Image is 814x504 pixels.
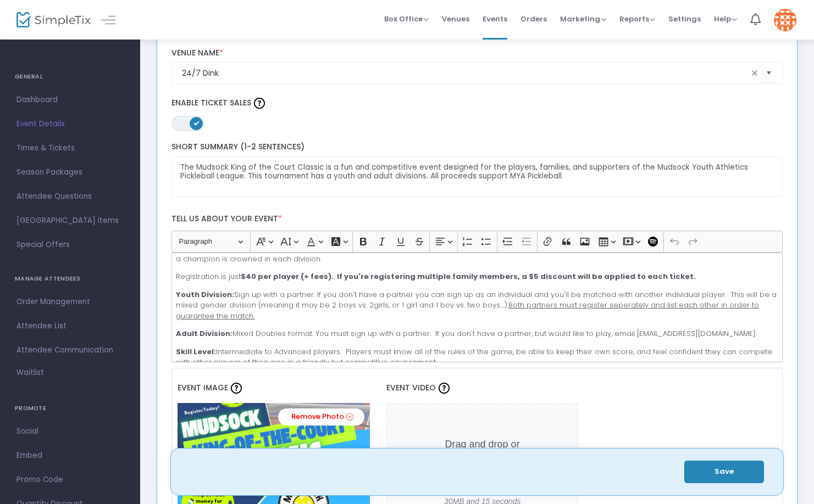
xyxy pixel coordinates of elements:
strong: Skill Level: [176,346,216,357]
span: Special Offers [16,238,124,252]
span: Marketing [560,14,606,24]
span: Attendee List [16,319,124,333]
span: Event Details [16,117,124,131]
strong: Adult Division: [176,328,232,339]
strong: $40 per player (+ fees). If you're registering multiple family members, a $5 discount will be app... [241,271,696,282]
span: Attendee Questions [16,189,124,204]
span: Short Summary (1-2 Sentences) [171,141,304,152]
button: Select [761,62,777,85]
button: Paragraph [174,233,248,250]
div: Rich Text Editor, main [171,253,783,362]
span: Order Management [16,295,124,309]
span: Settings [668,5,701,33]
p: Sign up with a partner. If you don't have a partner you can sign up as an individual and you'll b... [176,289,778,322]
span: Events [483,5,507,33]
strong: Youth Division: [176,289,234,300]
span: Help [714,14,737,24]
label: Enable Ticket Sales [171,95,783,111]
h4: PROMOTE [15,397,125,419]
p: Both divisions will be played in a , where partners win and move up a court, or lose and move dow... [176,243,778,264]
h4: GENERAL [15,66,125,88]
span: Embed [16,449,124,463]
span: [GEOGRAPHIC_DATA] Items [16,214,124,228]
span: Orders [520,5,547,33]
div: Editor toolbar [171,231,783,253]
h4: MANAGE ATTENDEES [15,268,125,290]
span: Venues [442,5,469,33]
img: question-mark [439,383,450,394]
span: Event Video [386,382,436,393]
label: Tell us about your event [166,208,788,231]
span: Paragraph [179,235,236,248]
span: ON [193,120,199,126]
img: question-mark [231,383,242,394]
label: Venue Name [171,48,783,58]
span: Promo Code [16,473,124,487]
span: Attendee Communication [16,343,124,357]
span: clear [748,66,761,80]
span: Season Packages [16,165,124,180]
u: Both partners must register seperately and list each other in order to guarantee the match. [176,300,759,321]
span: Times & Tickets [16,141,124,155]
button: Save [684,461,764,483]
span: Dashboard [16,93,124,107]
span: Waitlist [16,367,44,378]
span: Social [16,424,124,439]
p: Registration is just [176,271,778,282]
span: Event Image [178,382,228,393]
img: question-mark [254,98,265,109]
p: Mixed Doubles format. You must sign up with a partner. If you don't have a partner, but would lik... [176,328,778,339]
p: Intermediate to Advanced players. Players must know all of the rules of the game, be able to keep... [176,346,778,368]
p: Drag and drop or [437,437,528,467]
a: Remove Photo [278,408,364,425]
span: Box Office [384,14,429,24]
input: Select Venue [182,68,749,79]
span: Reports [619,14,655,24]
